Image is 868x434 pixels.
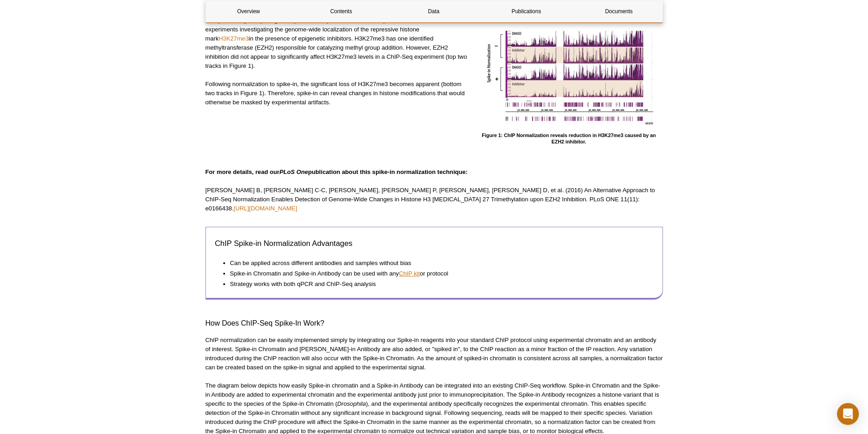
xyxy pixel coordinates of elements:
[837,403,859,425] div: Open Intercom Messenger
[230,256,644,268] li: Can be applied across different antibodies and samples without bias
[478,16,660,130] img: ChIP Normalization reveals changes in H3K27me3 levels following treatment with EZH2 inhibitor.
[483,0,569,22] a: Publications
[399,269,420,278] a: ChIP kit
[391,0,477,22] a: Data
[205,186,663,213] p: [PERSON_NAME] B, [PERSON_NAME] C-C, [PERSON_NAME], [PERSON_NAME] P, [PERSON_NAME], [PERSON_NAME] ...
[279,168,308,175] em: PLoS One
[205,168,468,175] strong: For more details, read our publication about this spike-in normalization technique:
[219,35,249,42] a: H3K27me3
[205,80,468,107] p: Following normalization to spike-in, the significant loss of H3K27me3 becomes apparent (bottom tw...
[215,238,653,249] h2: ChIP Spike-in Normalization Advantages
[298,0,384,22] a: Contents
[230,268,644,278] li: Spike-in Chromatin and Spike-in Antibody can be used with any or protocol
[576,0,662,22] a: Documents
[475,133,663,145] h4: Figure 1: ChIP Normalization reveals reduction in H3K27me3 caused by an EZH2 inhibitor.
[337,400,366,407] em: Drosophila
[230,278,644,289] li: Strategy works with both qPCR and ChIP-Seq analysis
[205,16,468,71] p: One particularly compelling example of the importance of ChIP-Seq normalization is illustrated in...
[205,336,663,372] p: ChIP normalization can be easily implemented simply by integrating our Spike-in reagents into you...
[205,318,663,329] h3: How Does ChIP-Seq Spike-In Work?
[234,205,297,212] a: [URL][DOMAIN_NAME]
[206,0,292,22] a: Overview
